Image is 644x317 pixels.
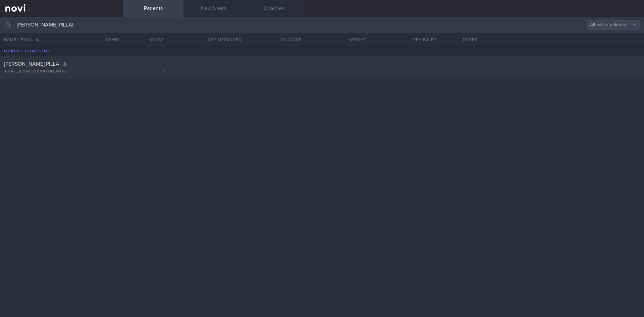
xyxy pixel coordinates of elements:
button: Weight [324,33,391,46]
button: Chats [96,33,123,46]
button: Review By [391,33,459,46]
div: Usage [123,33,190,46]
div: Notes [459,33,644,46]
span: [PERSON_NAME] PILLAI [4,61,61,67]
button: All active patients [586,20,640,30]
button: Glucose [257,33,324,46]
button: Last Messaged [190,33,257,46]
div: [EMAIL_ADDRESS][DOMAIN_NAME] [4,69,119,74]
